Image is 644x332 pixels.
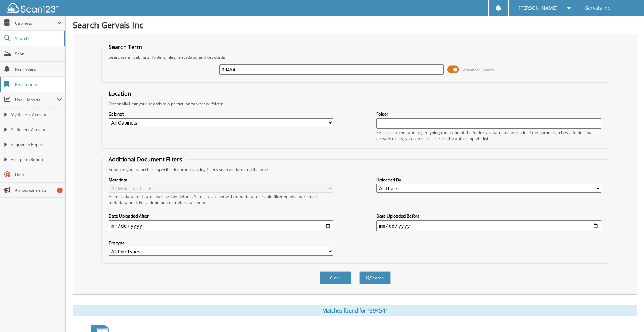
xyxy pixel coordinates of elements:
[15,51,62,57] span: Scan
[376,213,601,219] label: Date Uploaded Before
[15,81,62,87] span: Bookmarks
[359,271,391,284] button: Search
[105,101,605,107] div: Optionally limit your search to a particular cabinet or folder
[105,167,605,173] div: Enhance your search for specific documents using filters such as date and file type.
[73,19,637,31] h1: Search Gervais Inc
[584,6,610,10] span: Gervais Inc
[202,199,211,205] a: here
[7,3,59,13] img: scan123-logo-white.svg
[11,127,62,133] span: All Recent Activity
[109,193,333,205] div: All metadata fields are searched by default. Select a cabinet with metadata to enable filtering b...
[105,156,186,163] legend: Additional Document Filters
[11,142,62,148] span: Sequence Report
[15,187,62,193] span: Announcements
[109,240,333,246] label: File type
[109,213,333,219] label: Date Uploaded After
[105,90,135,97] legend: Location
[109,220,333,231] input: start
[11,157,62,163] span: Exception Report
[376,111,601,117] label: Folder
[15,66,62,72] span: Reminders
[15,35,61,41] span: Search
[57,188,63,193] div: 1
[376,129,601,141] div: Select a cabinet and begin typing the name of the folder you want to search in. If the name match...
[105,54,605,60] div: Searches all cabinets, folders, files, metadata, and keywords
[15,172,62,178] span: Help
[15,20,57,26] span: Cabinets
[463,67,494,72] span: Advanced Search
[609,299,644,332] iframe: Chat Widget
[15,97,57,103] span: User Reports
[73,305,637,316] div: Matches found for "39454"
[109,177,333,183] label: Metadata
[109,111,333,117] label: Cabinet
[376,177,601,183] label: Uploaded By
[376,220,601,231] input: end
[11,112,62,118] span: My Recent Activity
[519,6,558,10] span: [PERSON_NAME]
[320,271,351,284] button: Clear
[105,43,146,51] legend: Search Term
